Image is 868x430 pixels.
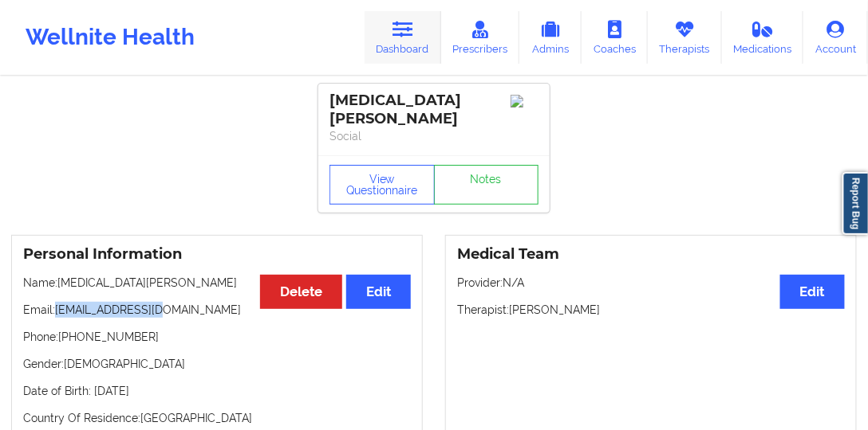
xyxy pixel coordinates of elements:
a: Account [803,11,868,64]
p: Therapist: [PERSON_NAME] [457,302,845,318]
a: Notes [434,165,539,205]
a: Prescribers [441,11,520,64]
a: Coaches [582,11,648,64]
h3: Medical Team [457,245,845,264]
button: Edit [780,275,845,309]
p: Provider: N/A [457,275,845,291]
p: Phone: [PHONE_NUMBER] [23,329,411,345]
p: Name: [MEDICAL_DATA][PERSON_NAME] [23,275,411,291]
p: Date of Birth: [DATE] [23,383,411,399]
div: [MEDICAL_DATA][PERSON_NAME] [329,92,539,128]
a: Therapists [648,11,722,64]
p: Social [329,128,539,144]
p: Email: [EMAIL_ADDRESS][DOMAIN_NAME] [23,302,411,318]
button: Edit [346,275,411,309]
a: Medications [722,11,804,64]
a: Admins [519,11,582,64]
button: Delete [260,275,342,309]
button: View Questionnaire [329,165,435,205]
a: Dashboard [365,11,441,64]
a: Report Bug [842,172,868,235]
img: Image%2Fplaceholer-image.png [511,95,539,107]
p: Gender: [DEMOGRAPHIC_DATA] [23,356,411,372]
p: Country Of Residence: [GEOGRAPHIC_DATA] [23,410,411,426]
h3: Personal Information [23,245,411,264]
